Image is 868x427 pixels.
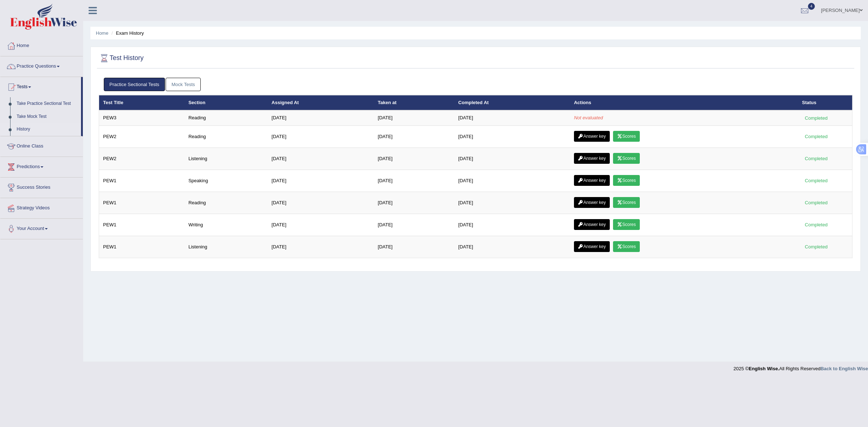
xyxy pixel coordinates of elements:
[268,125,374,148] td: [DATE]
[0,136,83,154] a: Online Class
[184,110,268,125] td: Reading
[99,148,184,170] td: PEW2
[374,214,455,236] td: [DATE]
[802,114,830,122] div: Completed
[374,148,455,170] td: [DATE]
[0,219,83,237] a: Your Account
[99,192,184,214] td: PEW1
[99,214,184,236] td: PEW1
[574,131,610,142] a: Answer key
[613,131,640,142] a: Scores
[184,125,268,148] td: Reading
[574,219,610,230] a: Answer key
[99,170,184,192] td: PEW1
[104,78,165,91] a: Practice Sectional Tests
[374,192,455,214] td: [DATE]
[613,153,640,164] a: Scores
[184,170,268,192] td: Speaking
[454,214,570,236] td: [DATE]
[802,221,830,229] div: Completed
[184,95,268,110] th: Section
[99,95,184,110] th: Test Title
[0,36,83,54] a: Home
[574,175,610,186] a: Answer key
[374,170,455,192] td: [DATE]
[184,192,268,214] td: Reading
[613,219,640,230] a: Scores
[454,110,570,125] td: [DATE]
[574,153,610,164] a: Answer key
[110,30,144,37] li: Exam History
[268,170,374,192] td: [DATE]
[613,241,640,252] a: Scores
[268,110,374,125] td: [DATE]
[184,214,268,236] td: Writing
[613,197,640,208] a: Scores
[454,148,570,170] td: [DATE]
[821,366,868,371] a: Back to English Wise
[13,110,81,123] a: Take Mock Test
[0,198,83,216] a: Strategy Videos
[802,155,830,162] div: Completed
[268,192,374,214] td: [DATE]
[268,214,374,236] td: [DATE]
[454,170,570,192] td: [DATE]
[574,197,610,208] a: Answer key
[454,236,570,258] td: [DATE]
[613,175,640,186] a: Scores
[99,53,144,64] h2: Test History
[808,3,815,10] span: 4
[374,236,455,258] td: [DATE]
[454,95,570,110] th: Completed At
[802,199,830,206] div: Completed
[268,236,374,258] td: [DATE]
[749,366,779,371] strong: English Wise.
[268,148,374,170] td: [DATE]
[574,115,603,120] em: Not evaluated
[570,95,798,110] th: Actions
[802,133,830,140] div: Completed
[99,125,184,148] td: PEW2
[13,97,81,110] a: Take Practice Sectional Test
[802,243,830,251] div: Completed
[184,236,268,258] td: Listening
[184,148,268,170] td: Listening
[0,157,83,175] a: Predictions
[13,123,81,136] a: History
[99,236,184,258] td: PEW1
[268,95,374,110] th: Assigned At
[99,110,184,125] td: PEW3
[0,56,83,74] a: Practice Questions
[96,30,109,36] a: Home
[733,362,868,372] div: 2025 © All Rights Reserved
[374,125,455,148] td: [DATE]
[374,110,455,125] td: [DATE]
[802,177,830,184] div: Completed
[374,95,455,110] th: Taken at
[454,125,570,148] td: [DATE]
[0,77,81,95] a: Tests
[574,241,610,252] a: Answer key
[798,95,852,110] th: Status
[0,178,83,196] a: Success Stories
[166,78,201,91] a: Mock Tests
[454,192,570,214] td: [DATE]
